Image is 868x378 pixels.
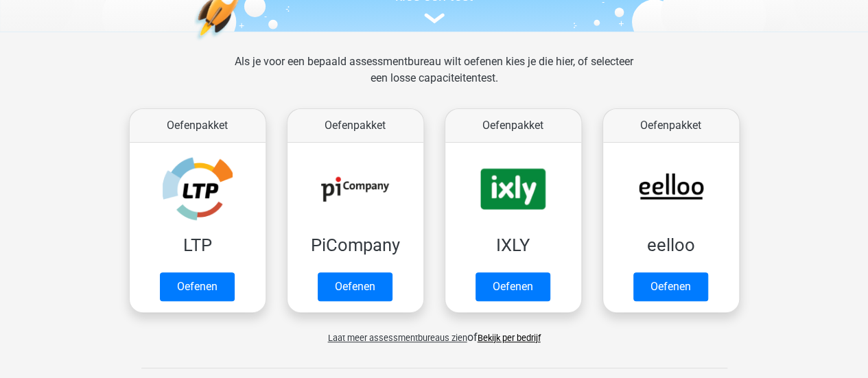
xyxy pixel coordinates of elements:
div: of [119,318,750,346]
a: Oefenen [318,272,392,301]
span: Laat meer assessmentbureaus zien [328,333,467,343]
div: Als je voor een bepaald assessmentbureau wilt oefenen kies je die hier, of selecteer een losse ca... [224,54,644,103]
a: Oefenen [633,272,708,301]
img: assessment [424,13,445,23]
a: Oefenen [160,272,235,301]
a: Bekijk per bedrijf [478,333,541,343]
a: Oefenen [476,272,550,301]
